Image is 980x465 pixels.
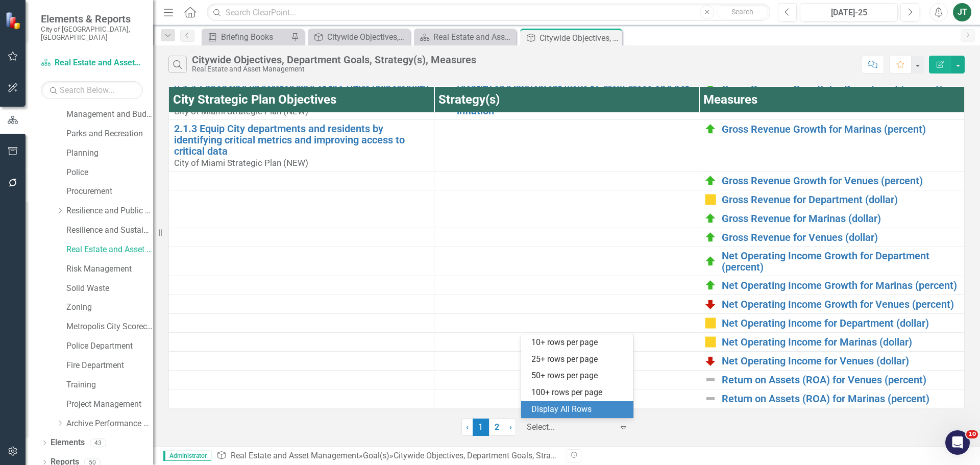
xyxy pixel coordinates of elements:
div: 25+ rows per page [531,354,627,365]
iframe: Intercom live chat [945,430,970,455]
img: Not Defined [704,374,717,386]
button: [DATE]-25 [800,3,898,21]
img: Caution [704,317,717,329]
a: Gross Revenue for Marinas (dollar) [722,213,959,224]
a: Resilience and Sustainability [66,225,153,236]
img: Not Defined [704,393,717,405]
a: Gross Revenue Growth for Venues (percent) [722,175,959,186]
a: Procurement [66,186,153,198]
div: Citywide Objectives, Department Goals, Strategy(s), Measures [540,32,620,44]
small: City of [GEOGRAPHIC_DATA], [GEOGRAPHIC_DATA] [41,25,143,42]
img: On Target [704,231,717,243]
div: 50+ rows per page [531,370,627,382]
td: Double-Click to Edit Right Click for Context Menu [699,333,965,352]
td: Double-Click to Edit Right Click for Context Menu [699,228,965,247]
img: Caution [704,193,717,206]
div: Citywide Objectives, Department Goals, Strategy(s), Measures [192,54,476,65]
div: 100+ rows per page [531,387,627,399]
td: Double-Click to Edit Right Click for Context Menu [699,247,965,276]
td: Double-Click to Edit Right Click for Context Menu [699,314,965,333]
input: Search ClearPoint... [207,4,770,21]
a: Parks and Recreation [66,128,153,140]
img: On Target [704,212,717,225]
a: Identify and implement ways to grow gross and net income above inflation and reduce expenses belo... [457,83,694,116]
div: Real Estate and Asset Management [192,65,476,73]
div: Citywide Objectives, Department Goals, Strategy(s), Measures [394,451,615,460]
a: Gross Revenue Growth for Marinas (percent) [722,124,959,135]
td: Double-Click to Edit Right Click for Context Menu [699,352,965,371]
a: 2.1.3 Equip City departments and residents by identifying critical metrics and improving access t... [174,123,429,157]
td: Double-Click to Edit Right Click for Context Menu [699,295,965,314]
div: Display All Rows [531,404,627,415]
div: Briefing Books [221,31,288,43]
a: Planning [66,148,153,159]
a: Police [66,167,153,179]
a: Metropolis City Scorecard [66,321,153,333]
a: Real Estate and Asset Management [41,57,143,69]
td: Double-Click to Edit Right Click for Context Menu [699,120,965,172]
a: Archive Performance Reports Data [66,418,153,430]
a: Return on Assets (ROA) for Marinas (percent) [722,393,959,404]
a: Real Estate and Asset Management [231,451,359,460]
a: Net Operating Income Growth for Department (percent) [722,250,959,273]
button: JT [953,3,971,21]
td: Double-Click to Edit Right Click for Context Menu [699,209,965,228]
img: Below Plan [704,298,717,310]
span: › [509,422,512,432]
a: Risk Management [66,263,153,275]
img: Below Plan [704,355,717,367]
a: Zoning [66,302,153,313]
span: Search [731,8,753,16]
img: On Target [704,255,717,267]
a: Net Operating Income for Department (dollar) [722,317,959,329]
a: Net Operating Income Growth for Marinas (percent) [722,280,959,291]
a: Net Operating Income for Marinas (dollar) [722,336,959,348]
span: 10 [966,430,978,438]
a: Fire Department [66,360,153,372]
a: Goal(s) [363,451,389,460]
div: 43 [90,438,106,447]
td: Double-Click to Edit Right Click for Context Menu [699,172,965,190]
a: Net Operating Income Growth for Venues (percent) [722,299,959,310]
div: » » [216,450,559,462]
div: [DATE]-25 [803,7,894,19]
div: Real Estate and Asset Management [433,31,513,43]
td: Double-Click to Edit Right Click for Context Menu [169,120,434,172]
img: On Target [704,279,717,291]
a: Briefing Books [204,31,288,43]
span: 1 [473,419,489,436]
span: City of Miami Strategic Plan (NEW) [174,158,308,168]
a: Management and Budget [66,109,153,120]
td: Double-Click to Edit Right Click for Context Menu [699,190,965,209]
a: Gross Revenue for Venues (dollar) [722,232,959,243]
a: Net Operating Income for Venues (dollar) [722,355,959,366]
img: On Target [704,175,717,187]
span: Administrator [163,451,211,461]
a: Elements [51,437,85,449]
img: ClearPoint Strategy [5,12,23,30]
a: Solid Waste [66,283,153,295]
a: Project Management [66,399,153,410]
td: Double-Click to Edit Right Click for Context Menu [699,371,965,389]
a: Resilience and Public Works [66,205,153,217]
img: Caution [704,336,717,348]
a: 2 [489,419,505,436]
a: Return on Assets (ROA) for Venues (percent) [722,374,959,385]
img: On Target [704,123,717,135]
div: 10+ rows per page [531,337,627,349]
input: Search Below... [41,81,143,99]
span: Elements & Reports [41,13,143,25]
a: Real Estate and Asset Management [416,31,513,43]
a: Real Estate and Asset Management [66,244,153,256]
button: Search [717,5,768,19]
td: Double-Click to Edit Right Click for Context Menu [699,276,965,295]
span: ‹ [466,422,469,432]
a: Police Department [66,340,153,352]
a: Citywide Objectives, Department Goals, Strategy(s), Measures [310,31,407,43]
div: Citywide Objectives, Department Goals, Strategy(s), Measures [327,31,407,43]
td: Double-Click to Edit Right Click for Context Menu [699,389,965,408]
a: Gross Revenue for Department (dollar) [722,194,959,205]
a: Training [66,379,153,391]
